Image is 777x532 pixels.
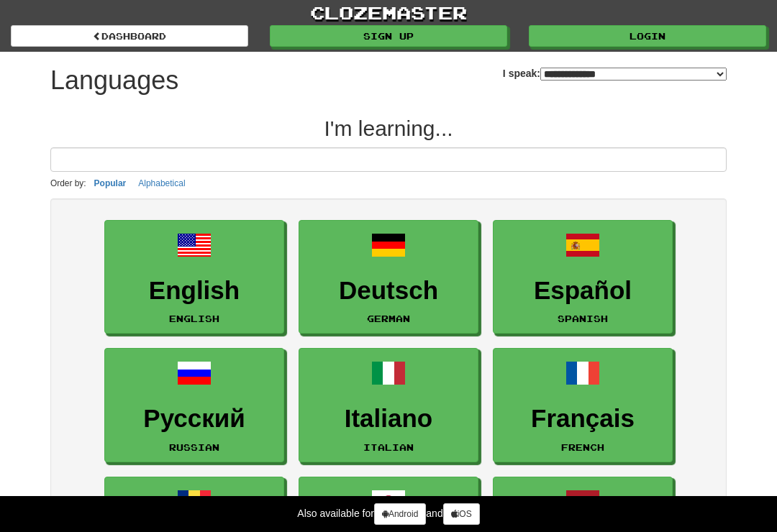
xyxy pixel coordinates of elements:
small: Italian [363,442,414,452]
small: Order by: [50,178,86,188]
label: I speak: [503,66,727,81]
small: Spanish [558,313,608,324]
h3: English [112,277,276,305]
h3: Español [501,277,665,305]
a: Sign up [270,25,507,47]
a: FrançaisFrench [493,348,673,462]
a: EnglishEnglish [104,220,284,334]
a: РусскийRussian [104,348,284,462]
h2: I'm learning... [50,116,727,140]
a: ItalianoItalian [299,348,478,462]
a: DeutschGerman [299,220,478,334]
small: German [367,313,410,324]
a: iOS [443,503,480,525]
h1: Languages [50,66,178,95]
a: Login [529,25,766,47]
a: Android [374,503,426,525]
h3: Deutsch [306,277,471,305]
small: Russian [169,442,219,452]
small: English [169,313,219,324]
a: dashboard [11,25,248,47]
h3: Français [501,405,665,433]
small: French [561,442,604,452]
h3: Italiano [306,405,471,433]
button: Popular [90,175,131,191]
a: EspañolSpanish [493,220,673,334]
button: Alphabetical [134,175,189,191]
select: I speak: [540,68,727,81]
h3: Русский [112,405,276,433]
